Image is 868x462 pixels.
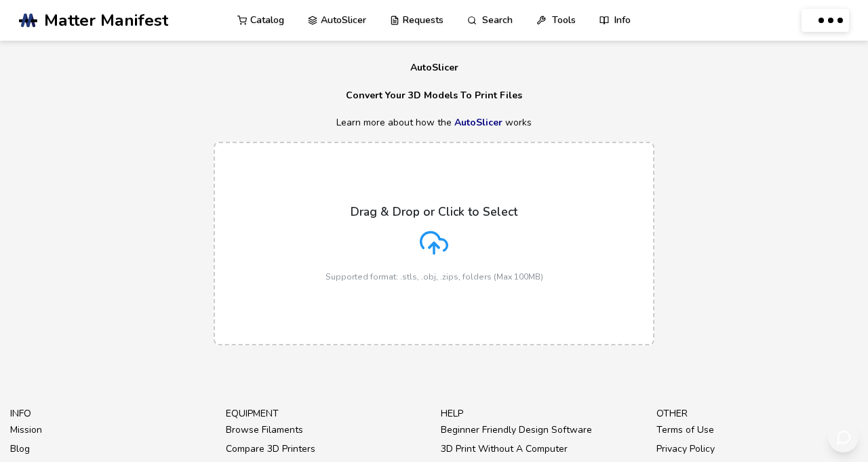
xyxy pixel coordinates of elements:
[10,440,30,459] a: Blog
[828,422,859,453] button: Send feedback via email
[441,440,568,459] a: 3D Print Without A Computer
[325,272,543,282] p: Supported format: .stls, .obj, .zips, folders (Max 100MB)
[351,205,517,218] p: Drag & Drop or Click to Select
[656,421,714,440] a: Terms of Use
[226,421,303,440] a: Browse Filaments
[226,406,428,421] p: equipment
[226,440,315,459] a: Compare 3D Printers
[10,421,42,440] a: Mission
[656,440,715,459] a: Privacy Policy
[454,116,502,129] a: AutoSlicer
[441,406,643,421] p: help
[656,406,859,421] p: other
[10,406,212,421] p: info
[441,421,592,440] a: Beginner Friendly Design Software
[44,11,168,30] span: Matter Manifest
